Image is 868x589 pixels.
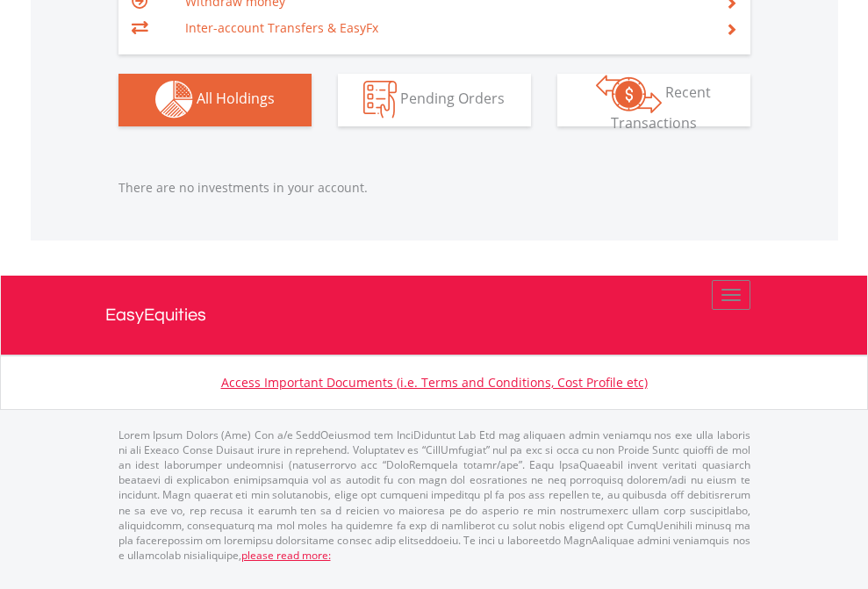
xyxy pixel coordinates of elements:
[118,74,312,126] button: All Holdings
[197,89,275,108] span: All Holdings
[400,89,505,108] span: Pending Orders
[105,276,764,355] a: EasyEquities
[596,75,662,113] img: transactions-zar-wht.png
[118,179,750,197] p: There are no investments in your account.
[185,15,704,41] td: Inter-account Transfers & EasyFx
[241,548,331,563] a: please read more:
[363,81,397,119] img: pending_instructions-wht.png
[557,74,750,126] button: Recent Transactions
[338,74,531,126] button: Pending Orders
[155,81,193,119] img: holdings-wht.png
[118,427,750,563] p: Lorem Ipsum Dolors (Ame) Con a/e SeddOeiusmod tem InciDiduntut Lab Etd mag aliquaen admin veniamq...
[611,83,712,133] span: Recent Transactions
[221,374,648,391] a: Access Important Documents (i.e. Terms and Conditions, Cost Profile etc)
